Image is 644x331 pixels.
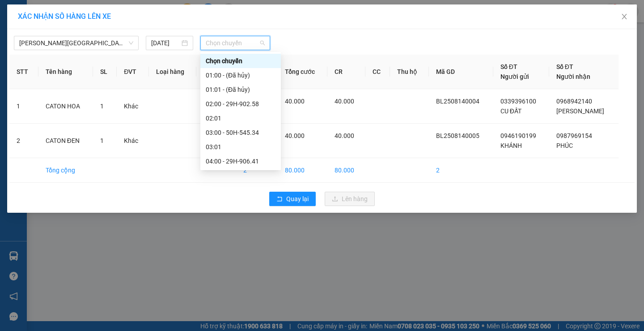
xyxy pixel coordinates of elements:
[117,55,149,89] th: ĐVT
[327,55,365,89] th: CR
[285,132,305,139] span: 40.000
[38,158,93,183] td: Tổng cộng
[327,158,365,183] td: 80.000
[38,89,93,124] td: CATON HOA
[206,56,275,66] div: Chọn chuyến
[429,158,493,183] td: 2
[621,13,628,20] span: close
[206,113,275,123] div: 02:01
[206,36,265,50] span: Chọn chuyến
[206,156,275,166] div: 04:00 - 29H-906.41
[206,142,275,152] div: 03:01
[436,98,479,105] span: BL2508140004
[286,194,309,204] span: Quay lại
[38,124,93,158] td: CATON ĐEN
[206,85,275,95] div: 01:01 - (Đã hủy)
[612,4,637,30] button: Close
[38,55,93,89] th: Tên hàng
[556,98,592,105] span: 0968942140
[149,55,196,89] th: Loại hàng
[365,55,390,89] th: CC
[196,55,236,89] th: Ghi chú
[556,142,573,149] span: PHÚC
[436,132,479,139] span: BL2508140005
[500,142,522,149] span: KHÁNH
[500,107,521,115] span: CU ĐẤT
[100,103,104,110] span: 1
[269,192,316,206] button: rollbackQuay lại
[18,12,111,21] span: XÁC NHẬN SỐ HÀNG LÊN XE
[556,107,604,115] span: [PERSON_NAME]
[500,63,517,70] span: Số ĐT
[500,98,536,105] span: 0339396100
[206,128,275,138] div: 03:00 - 50H-545.34
[276,196,283,203] span: rollback
[335,98,354,105] span: 40.000
[556,63,573,70] span: Số ĐT
[390,55,428,89] th: Thu hộ
[151,38,180,48] input: 14/08/2025
[206,99,275,109] div: 02:00 - 29H-902.58
[9,124,38,158] td: 2
[9,89,38,124] td: 1
[278,55,327,89] th: Tổng cước
[278,158,327,183] td: 80.000
[500,73,529,80] span: Người gửi
[556,132,592,139] span: 0987969154
[117,89,149,124] td: Khác
[335,132,354,139] span: 40.000
[117,124,149,158] td: Khác
[206,70,275,80] div: 01:00 - (Đã hủy)
[200,54,281,68] div: Chọn chuyến
[19,36,133,50] span: Lộc Ninh - Hồ Chí Minh
[100,137,104,144] span: 1
[556,73,590,80] span: Người nhận
[93,55,117,89] th: SL
[9,55,38,89] th: STT
[500,132,536,139] span: 0946190199
[285,98,305,105] span: 40.000
[325,192,375,206] button: uploadLên hàng
[429,55,493,89] th: Mã GD
[236,158,278,183] td: 2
